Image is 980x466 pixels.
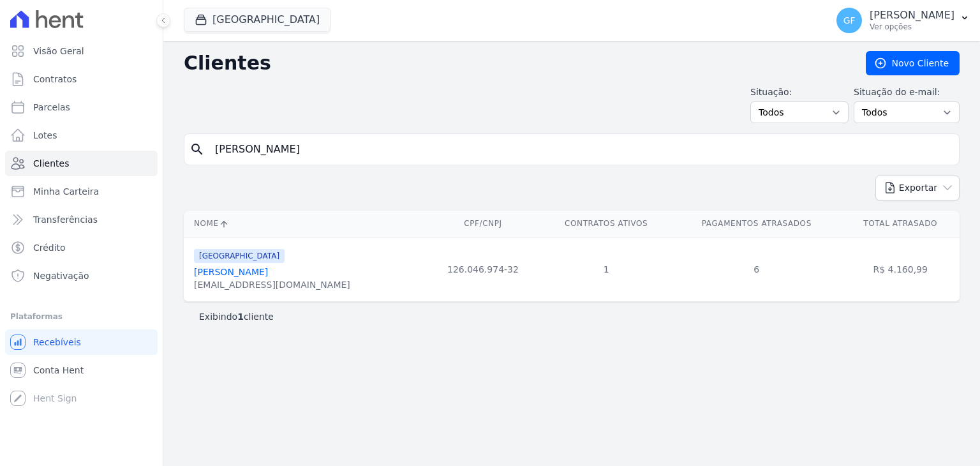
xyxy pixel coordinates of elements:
[33,73,77,86] span: Contratos
[237,312,244,322] b: 1
[866,51,960,75] a: Novo Cliente
[33,336,81,349] span: Recebíveis
[33,241,66,254] span: Crédito
[199,310,274,323] p: Exibindo cliente
[5,66,158,92] a: Contratos
[5,235,158,260] a: Crédito
[826,3,980,38] button: GF [PERSON_NAME] Ver opções
[540,211,672,237] th: Contratos Ativos
[194,249,285,263] span: [GEOGRAPHIC_DATA]
[33,185,99,198] span: Minha Carteira
[841,211,960,237] th: Total Atrasado
[841,237,960,301] td: R$ 4.160,99
[33,213,98,226] span: Transferências
[10,309,152,324] div: Plataformas
[870,9,954,22] p: [PERSON_NAME]
[33,45,84,57] span: Visão Geral
[33,269,89,282] span: Negativação
[33,129,57,142] span: Lotes
[426,211,540,237] th: CPF/CNPJ
[540,237,672,301] td: 1
[33,364,84,377] span: Conta Hent
[194,278,350,291] div: [EMAIL_ADDRESS][DOMAIN_NAME]
[843,16,856,25] span: GF
[184,52,845,75] h2: Clientes
[5,38,158,64] a: Visão Geral
[184,211,426,237] th: Nome
[189,142,205,157] i: search
[854,86,960,99] label: Situação do e-mail:
[5,357,158,383] a: Conta Hent
[33,101,70,114] span: Parcelas
[426,237,540,301] td: 126.046.974-32
[672,211,841,237] th: Pagamentos Atrasados
[875,176,960,200] button: Exportar
[5,263,158,289] a: Negativação
[184,8,330,32] button: [GEOGRAPHIC_DATA]
[33,157,69,170] span: Clientes
[5,207,158,232] a: Transferências
[5,329,158,355] a: Recebíveis
[194,267,268,277] a: [PERSON_NAME]
[207,137,954,162] input: Buscar por nome, CPF ou e-mail
[750,86,849,99] label: Situação:
[5,94,158,120] a: Parcelas
[5,151,158,176] a: Clientes
[5,179,158,204] a: Minha Carteira
[672,237,841,301] td: 6
[5,123,158,148] a: Lotes
[870,22,954,32] p: Ver opções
